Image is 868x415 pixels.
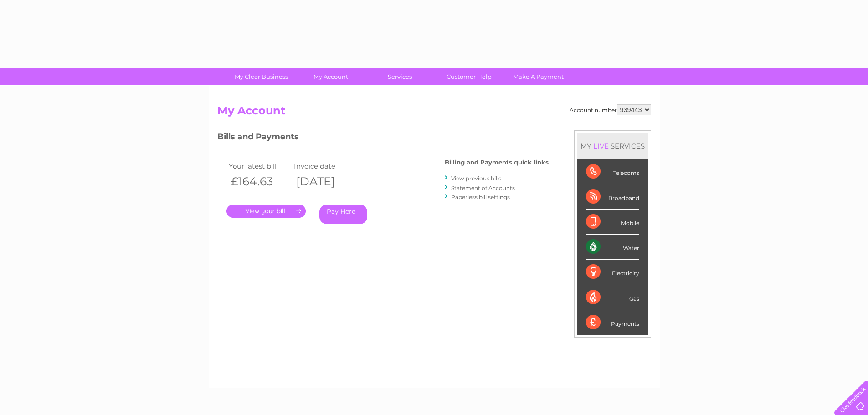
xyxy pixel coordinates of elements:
div: Gas [586,285,639,310]
a: My Account [293,68,368,85]
a: Paperless bill settings [451,194,510,200]
div: Mobile [586,210,639,235]
h4: Billing and Payments quick links [445,159,549,166]
a: Make A Payment [501,68,576,85]
div: Broadband [586,184,639,210]
div: Telecoms [586,159,639,184]
a: Pay Here [319,205,367,224]
div: LIVE [591,142,611,150]
a: View previous bills [451,175,501,182]
div: MY SERVICES [577,133,648,159]
th: £164.63 [226,172,292,191]
td: Invoice date [292,160,357,172]
div: Account number [570,104,651,115]
td: Your latest bill [226,160,292,172]
h3: Bills and Payments [217,130,549,146]
a: . [226,205,306,218]
h2: My Account [217,104,651,122]
a: Services [362,68,437,85]
a: Customer Help [431,68,507,85]
div: Electricity [586,260,639,285]
div: Payments [586,310,639,335]
th: [DATE] [292,172,357,191]
a: My Clear Business [224,68,299,85]
a: Statement of Accounts [451,184,515,191]
div: Water [586,235,639,260]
